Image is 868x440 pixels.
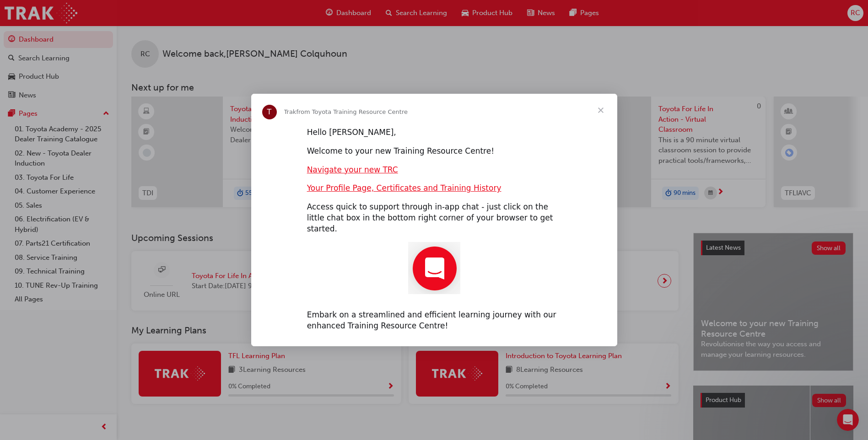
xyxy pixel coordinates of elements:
[584,94,617,127] span: Close
[307,202,561,234] div: Access quick to support through in-app chat - just click on the little chat box in the bottom rig...
[284,108,297,115] span: Trak
[307,183,501,193] a: Your Profile Page, Certificates and Training History
[262,105,277,119] div: Profile image for Trak
[307,165,398,174] a: Navigate your new TRC
[307,310,561,332] div: Embark on a streamlined and efficient learning journey with our enhanced Training Resource Centre!
[296,108,408,115] span: from Toyota Training Resource Centre
[307,146,561,157] div: Welcome to your new Training Resource Centre!
[307,127,561,138] div: Hello [PERSON_NAME],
